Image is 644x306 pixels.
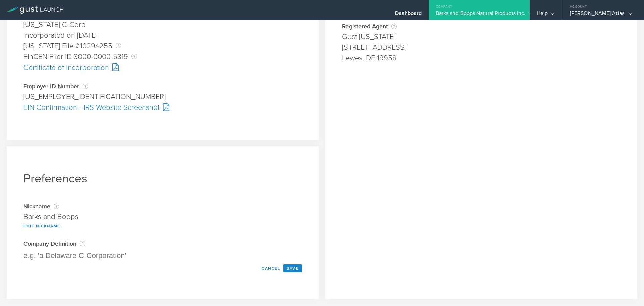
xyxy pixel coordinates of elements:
input: e.g. 'a Delaware C-Corporation' [23,250,302,261]
div: [STREET_ADDRESS] [342,42,621,53]
div: [US_EMPLOYER_IDENTIFICATION_NUMBER] [23,91,302,102]
div: FinCEN Filer ID 3000-0000-5319 [23,51,302,62]
div: Dashboard [395,10,422,20]
div: Barks and Boops [23,211,302,222]
div: Certificate of Incorporation [23,62,302,73]
div: Company Definition [23,240,302,247]
div: [US_STATE] C-Corp [23,19,302,30]
div: Gust [US_STATE] [342,31,621,42]
div: Lewes, DE 19958 [342,53,621,63]
div: Barks and Boops Natural Products Inc. [436,10,523,20]
div: [PERSON_NAME] Atlasi [570,10,632,20]
button: Edit Nickname [23,222,60,230]
div: Nickname [23,203,302,210]
div: Help [537,10,554,20]
h1: Preferences [23,171,302,186]
button: Cancel [258,264,283,272]
div: EIN Confirmation - IRS Website Screenshot [23,102,302,113]
button: Save [283,264,302,272]
div: Employer ID Number [23,83,302,90]
div: Registered Agent [342,23,621,30]
div: [US_STATE] File #10294255 [23,41,302,51]
div: Incorporated on [DATE] [23,30,302,41]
